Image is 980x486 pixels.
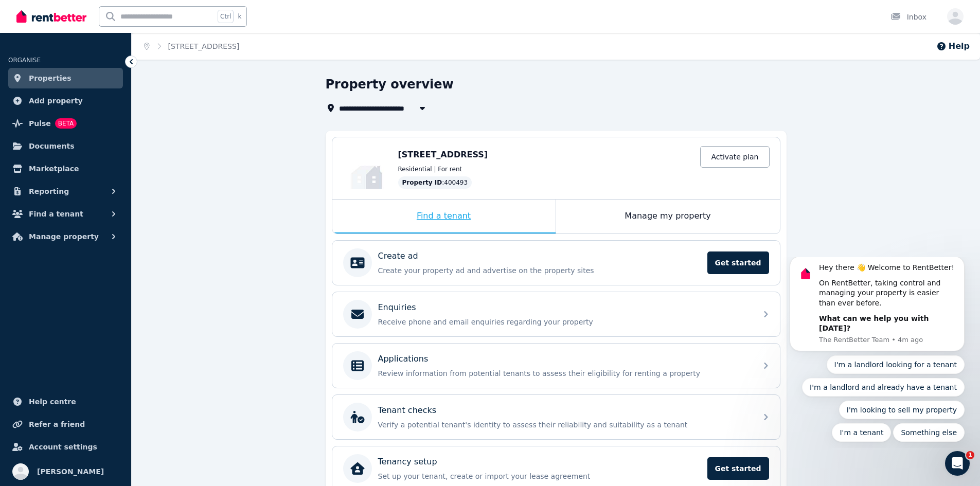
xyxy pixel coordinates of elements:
div: Inbox [890,12,926,22]
div: : 400493 [398,176,472,189]
span: 1 [966,451,974,459]
span: [STREET_ADDRESS] [398,150,488,159]
p: Enquiries [378,301,416,314]
button: Quick reply: I'm a landlord and already have a tenant [28,121,190,139]
iframe: Intercom live chat [945,451,970,476]
a: EnquiriesReceive phone and email enquiries regarding your property [332,292,780,336]
a: ApplicationsReview information from potential tenants to assess their eligibility for renting a p... [332,344,780,388]
span: Find a tenant [29,208,83,220]
a: PulseBETA [8,113,123,134]
span: Ctrl [218,10,234,23]
span: Marketplace [29,163,79,175]
span: Account settings [29,441,97,453]
button: Quick reply: I'm looking to sell my property [65,143,190,162]
p: Receive phone and email enquiries regarding your property [378,317,751,327]
img: RentBetter [16,9,86,24]
a: Refer a friend [8,414,123,435]
span: ORGANISE [8,57,41,64]
h1: Property overview [326,76,454,93]
button: Help [936,40,970,52]
span: Residential | For rent [398,165,462,173]
span: Properties [29,72,72,84]
a: Help centre [8,391,123,412]
span: BETA [55,118,77,129]
p: Verify a potential tenant's identity to assess their reliability and suitability as a tenant [378,420,751,430]
p: Create your property ad and advertise on the property sites [378,265,701,276]
span: Reporting [29,185,69,197]
a: Create adCreate your property ad and advertise on the property sitesGet started [332,241,780,285]
p: Applications [378,353,429,365]
iframe: Intercom notifications message [774,257,980,448]
a: Account settings [8,437,123,457]
span: Get started [707,251,769,274]
img: Profile image for The RentBetter Team [23,8,40,25]
a: [STREET_ADDRESS] [168,42,240,50]
p: Create ad [378,250,418,262]
button: Manage property [8,226,123,247]
span: Get started [707,457,769,480]
span: Help centre [29,395,76,408]
span: k [238,12,241,21]
a: Documents [8,136,123,156]
p: Tenancy setup [378,456,437,468]
span: [PERSON_NAME] [37,465,104,478]
button: Find a tenant [8,204,123,224]
button: Quick reply: I'm a tenant [58,166,117,185]
nav: Breadcrumb [132,33,252,60]
span: Refer a friend [29,418,85,430]
div: Manage my property [556,200,780,233]
p: Review information from potential tenants to assess their eligibility for renting a property [378,368,751,379]
p: Tenant checks [378,404,437,417]
div: On RentBetter, taking control and managing your property is easier than ever before. [45,21,183,51]
div: Message content [45,6,183,77]
button: Quick reply: Something else [119,166,190,185]
div: Find a tenant [332,200,556,233]
span: Pulse [29,117,51,130]
a: Properties [8,68,123,88]
a: Add property [8,91,123,111]
span: Property ID [402,178,442,187]
a: Marketplace [8,158,123,179]
div: Hey there 👋 Welcome to RentBetter! [45,6,183,16]
b: What can we help you with [DATE]? [45,57,154,76]
div: Quick reply options [15,98,190,185]
span: Add property [29,95,83,107]
span: Documents [29,140,75,152]
a: Tenant checksVerify a potential tenant's identity to assess their reliability and suitability as ... [332,395,780,439]
a: Activate plan [700,146,769,168]
span: Manage property [29,230,99,243]
p: Set up your tenant, create or import your lease agreement [378,471,701,481]
p: Message from The RentBetter Team, sent 4m ago [45,78,183,87]
button: Quick reply: I'm a landlord looking for a tenant [52,98,191,117]
button: Reporting [8,181,123,202]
